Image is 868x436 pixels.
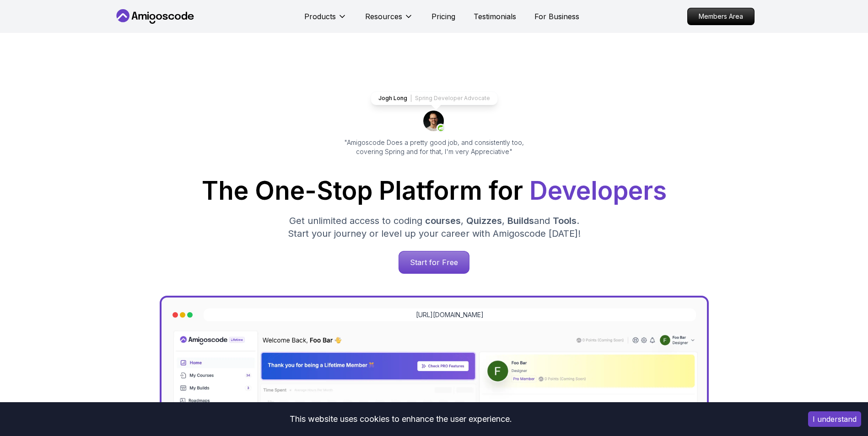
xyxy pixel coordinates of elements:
[304,11,347,29] button: Products
[431,11,455,22] a: Pricing
[415,95,490,102] p: Spring Developer Advocate
[280,214,588,240] p: Get unlimited access to coding , , and . Start your journey or level up your career with Amigosco...
[534,11,579,22] a: For Business
[688,8,754,25] p: Members Area
[399,251,469,273] p: Start for Free
[423,111,445,133] img: josh long
[121,178,747,203] h1: The One-Stop Platform for
[474,11,516,22] a: Testimonials
[304,11,336,22] p: Products
[399,251,469,274] a: Start for Free
[416,310,484,319] a: [URL][DOMAIN_NAME]
[553,215,577,226] span: Tools
[425,215,461,226] span: courses
[808,411,861,427] button: Accept cookies
[7,409,794,429] div: This website uses cookies to enhance the user experience.
[365,11,413,29] button: Resources
[332,138,537,156] p: "Amigoscode Does a pretty good job, and consistently too, covering Spring and for that, I'm very ...
[466,215,502,226] span: Quizzes
[365,11,402,22] p: Resources
[529,175,667,206] span: Developers
[378,95,407,102] p: Jogh Long
[507,215,534,226] span: Builds
[687,8,755,25] a: Members Area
